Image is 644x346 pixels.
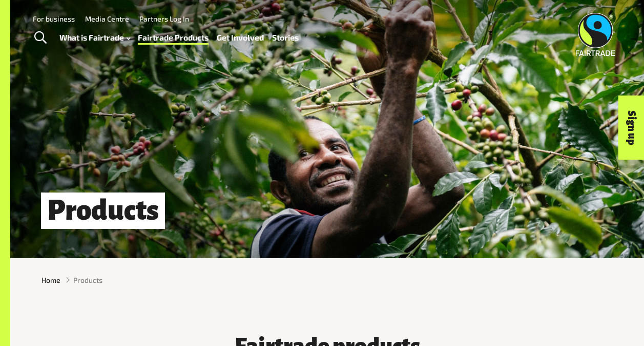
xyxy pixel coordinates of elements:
[272,30,299,45] a: Stories
[138,30,209,45] a: Fairtrade Products
[41,193,165,229] h1: Products
[41,275,60,285] a: Home
[139,14,189,23] a: Partners Log In
[59,30,130,45] a: What is Fairtrade
[85,14,129,23] a: Media Centre
[28,25,53,51] a: Toggle Search
[73,275,102,285] span: Products
[576,13,615,56] img: Fairtrade Australia New Zealand logo
[217,30,264,45] a: Get Involved
[33,14,75,23] a: For business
